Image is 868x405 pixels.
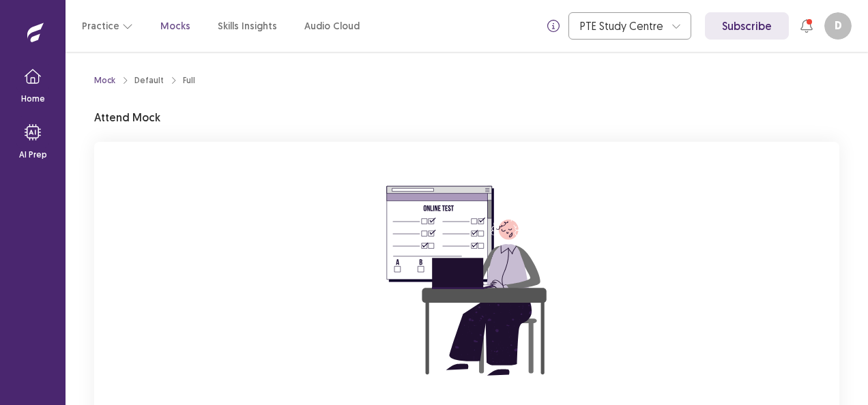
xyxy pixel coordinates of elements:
[94,74,195,87] nav: breadcrumb
[218,19,277,33] a: Skills Insights
[82,14,133,38] button: Practice
[160,19,190,33] a: Mocks
[183,74,195,87] div: Full
[344,158,590,404] img: attend-mock
[541,14,566,38] button: info
[824,12,852,40] button: D
[134,74,164,87] div: Default
[19,149,47,161] p: AI Prep
[21,93,45,105] p: Home
[304,19,360,33] a: Audio Cloud
[705,12,789,40] a: Subscribe
[580,13,665,39] div: PTE Study Centre
[94,74,115,87] a: Mock
[94,109,160,125] p: Attend Mock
